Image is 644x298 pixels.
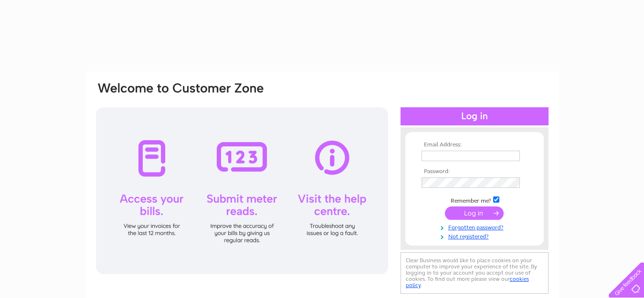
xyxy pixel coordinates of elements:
[419,142,530,148] th: Email Address:
[419,195,530,205] td: Remember me?
[422,231,530,240] a: Not registered?
[422,222,530,231] a: Forgotten password?
[419,168,530,175] th: Password:
[445,206,504,220] input: Submit
[401,252,549,294] div: Clear Business would like to place cookies on your computer to improve your experience of the sit...
[406,276,529,288] a: cookies policy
